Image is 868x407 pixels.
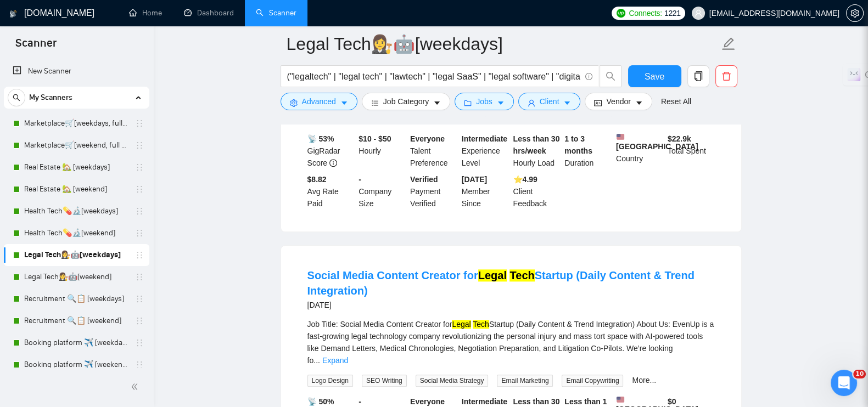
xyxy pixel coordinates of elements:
span: info-circle [585,73,592,80]
span: 10 [853,370,866,378]
b: $ 0 [668,397,676,406]
div: Total Spent [665,133,717,169]
span: holder [135,229,144,238]
input: Search Freelance Jobs... [287,70,580,83]
b: 📡 50% [307,397,334,406]
img: upwork-logo.png [617,9,625,18]
b: $ 22.9k [668,134,691,143]
span: holder [135,295,144,303]
div: Avg Rate Paid [305,173,357,210]
button: delete [715,65,737,87]
div: Talent Preference [408,133,460,169]
div: Experience Level [460,133,511,169]
button: search [600,65,621,87]
span: copy [688,71,709,81]
a: Health Tech💊🔬[weekdays] [24,200,128,222]
mark: Tech [509,269,534,281]
b: Verified [410,175,438,184]
button: barsJob Categorycaret-down [362,93,450,110]
button: folderJobscaret-down [455,93,514,110]
button: search [8,89,25,106]
span: holder [135,141,144,150]
div: Payment Verified [408,173,460,210]
span: caret-down [497,99,505,107]
div: Duration [562,133,614,169]
span: Advanced [302,95,336,108]
b: [DATE] [462,175,487,184]
div: Client Feedback [511,173,563,210]
button: settingAdvancedcaret-down [281,93,357,110]
div: Country [614,133,665,169]
span: holder [135,338,144,347]
b: ⭐️ 4.99 [513,175,537,184]
span: idcard [594,99,602,107]
span: edit [721,37,736,51]
span: Jobs [476,95,492,108]
b: 📡 53% [307,134,334,143]
span: setting [847,9,863,18]
b: Everyone [410,397,445,406]
div: Job Title: Social Media Content Creator for Startup (Daily Content & Trend Integration) About Us:... [307,318,715,366]
b: $8.82 [307,175,327,184]
button: Save [628,65,681,87]
img: 🇺🇸 [617,133,624,140]
a: Expand [322,356,348,365]
a: Legal Tech👩‍⚖️🤖[weekdays] [24,244,128,266]
b: [GEOGRAPHIC_DATA] [616,133,698,151]
a: Legal Tech👩‍⚖️🤖[weekend] [24,266,128,288]
a: homeHome [129,8,162,18]
mark: Legal [452,320,471,329]
span: delete [716,71,737,81]
button: copy [687,65,709,87]
span: My Scanners [29,87,72,109]
a: Health Tech💊🔬[weekend] [24,222,128,244]
button: setting [846,4,864,22]
a: Booking platform ✈️ [weekend] [24,354,128,376]
b: Less than 30 hrs/week [513,134,560,155]
a: Recruitment 🔍📋 [weekend] [24,310,128,332]
b: - [359,175,361,184]
button: userClientcaret-down [518,93,581,110]
div: Hourly [356,133,408,169]
a: setting [846,9,864,18]
span: Save [645,70,664,83]
a: Reset All [661,95,691,108]
span: search [600,71,621,81]
iframe: Intercom live chat [831,370,857,396]
span: Client [540,95,559,108]
div: Company Size [356,173,408,210]
span: double-left [131,381,142,392]
a: New Scanner [13,60,141,82]
span: holder [135,119,144,128]
span: Logo Design [307,375,353,387]
span: Connects: [629,7,662,19]
span: Email Marketing [497,375,553,387]
span: Email Copywriting [562,375,623,387]
a: searchScanner [256,8,296,18]
li: New Scanner [4,60,149,82]
button: idcardVendorcaret-down [585,93,652,110]
span: caret-down [433,99,441,107]
span: holder [135,207,144,216]
a: Social Media Content Creator forLegal TechStartup (Daily Content & Trend Integration) [307,269,695,297]
span: user [695,9,702,17]
b: $10 - $50 [359,134,391,143]
span: search [8,94,25,101]
span: info-circle [329,159,337,167]
span: holder [135,273,144,281]
a: Booking platform ✈️ [weekdays] [24,332,128,354]
a: Real Estate 🏡 [weekdays] [24,156,128,178]
span: Social Media Strategy [416,375,489,387]
mark: Legal [478,269,507,281]
span: Job Category [383,95,429,108]
a: Recruitment 🔍📋 [weekdays] [24,288,128,310]
span: holder [135,163,144,172]
a: dashboardDashboard [184,8,234,18]
span: holder [135,185,144,194]
b: Intermediate [462,397,507,406]
div: [DATE] [307,298,715,312]
span: caret-down [340,99,348,107]
span: 1221 [664,7,681,19]
img: logo [9,5,17,22]
span: folder [464,99,472,107]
